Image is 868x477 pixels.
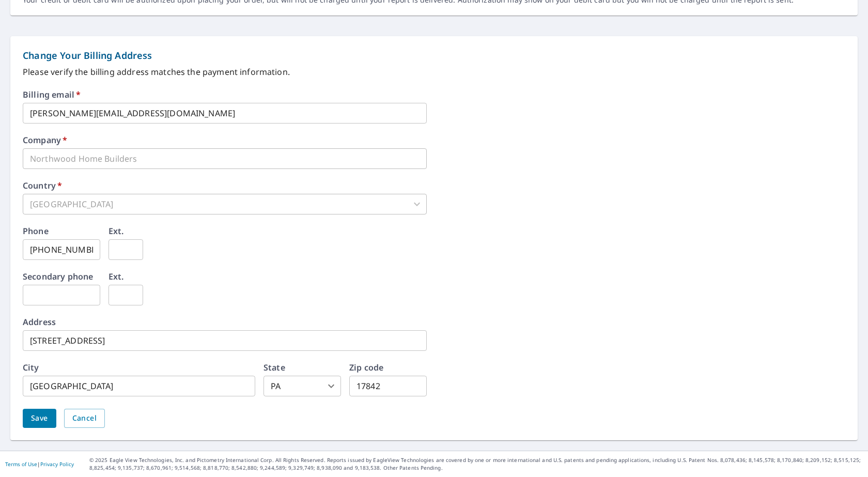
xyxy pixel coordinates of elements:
label: Company [23,136,67,144]
p: © 2025 Eagle View Technologies, Inc. and Pictometry International Corp. All Rights Reserved. Repo... [89,456,863,472]
label: Secondary phone [23,272,93,281]
button: Cancel [64,409,105,428]
label: Zip code [349,363,383,372]
div: [GEOGRAPHIC_DATA] [23,194,427,214]
span: Cancel [72,412,97,425]
p: Change Your Billing Address [23,49,845,63]
label: Ext. [109,272,124,281]
label: Billing email [23,90,81,99]
span: Save [31,412,48,425]
label: Country [23,181,62,190]
button: Save [23,409,56,428]
p: | [5,461,74,467]
label: Phone [23,227,49,235]
label: City [23,363,39,372]
label: Address [23,318,56,326]
div: PA [263,376,341,396]
label: Ext. [109,227,124,235]
a: Privacy Policy [40,460,74,468]
p: Please verify the billing address matches the payment information. [23,66,845,78]
label: State [263,363,285,372]
a: Terms of Use [5,460,37,468]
